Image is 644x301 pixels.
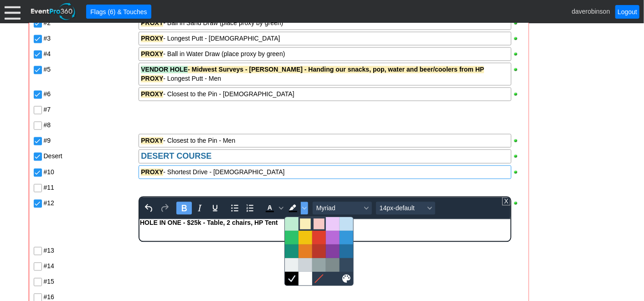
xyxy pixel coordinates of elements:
label: #10 [44,168,54,176]
button: Numbered list [242,202,258,214]
div: Dark Turquoise [285,244,299,258]
span: daverobinson [572,7,610,15]
label: #14 [44,262,54,270]
div: Green [285,231,299,244]
div: Show row when printing; click to hide row when printing. [513,200,524,206]
div: Show row when printing; click to hide row when printing. [513,51,524,57]
label: #3 [44,35,51,42]
div: Remove color [312,272,326,285]
div: Close editor [502,197,510,205]
strong: - Midwest Surveys - [PERSON_NAME] - Handing our snacks, pop, water and beer/coolers from HP [141,66,484,73]
button: Custom color [340,272,353,285]
div: Navy Blue [340,258,353,272]
div: Medium Gray [299,258,312,272]
label: #7 [44,106,51,113]
label: #4 [44,50,51,57]
label: Desert [44,152,62,160]
strong: PROXY [141,90,163,98]
div: Show row when printing; click to hide row when printing. [513,137,524,144]
div: Show row when printing; click to hide row when printing. [513,91,524,97]
button: Font Myriad [313,202,372,214]
div: - Ball in Water Draw (place proxy by green) [141,49,509,58]
div: Light Purple [326,217,340,231]
div: Light Gray [285,258,299,272]
div: Text color Black [262,202,285,214]
strong: PROXY [141,137,163,144]
div: Blue [340,231,353,244]
span: Flags (6) & Touches [88,7,149,16]
button: Underline [207,202,223,214]
div: Show row when printing; click to hide row when printing. [513,66,524,73]
span: Myriad [316,204,361,212]
div: Light Yellow [300,218,311,229]
div: - Longest Putt - Men [141,74,509,83]
div: - Longest Putt - [DEMOGRAPHIC_DATA] [141,34,509,43]
div: Show row when printing; click to hide row when printing. [513,153,524,159]
span: 14px-default [380,204,424,212]
label: #11 [44,184,54,191]
div: Black [285,272,299,285]
strong: DESERT COURSE [141,151,211,161]
div: Dark Gray [326,258,340,272]
label: #2 [44,19,51,26]
iframe: Rich Text Area [139,219,510,241]
label: #6 [44,90,51,98]
div: White [299,272,312,285]
a: Logout [615,5,639,19]
img: EventPro360 [30,1,77,22]
label: #9 [44,137,51,144]
div: Gray [312,258,326,272]
div: Light Red [314,218,325,229]
strong: PROXY [141,168,163,176]
div: Purple [326,231,340,244]
label: #12 [44,199,54,207]
div: Show row when printing; click to hide row when printing. [513,35,524,42]
div: Show row when printing; click to hide row when printing. [513,20,524,26]
strong: PROXY [141,35,163,42]
div: Orange [299,244,312,258]
button: Undo [141,202,157,214]
div: Yellow [299,231,312,244]
label: #8 [44,121,51,129]
div: Dark Red [312,244,326,258]
div: Dark Blue [340,244,353,258]
strong: PROXY [141,50,163,57]
div: Dark Purple [326,244,340,258]
div: Red [312,231,326,244]
div: Show row when printing; click to hide row when printing. [513,169,524,175]
label: #16 [44,293,54,301]
div: - Closest to the Pin - [DEMOGRAPHIC_DATA] [141,89,509,99]
label: #13 [44,247,54,254]
strong: PROXY [141,75,163,82]
label: #15 [44,278,54,285]
button: Bullet list [227,202,242,214]
div: - Closest to the Pin - Men [141,136,509,145]
button: Italic [192,202,207,214]
span: VENDOR HOLE [141,66,188,73]
div: Menu: Click or 'Crtl+M' to toggle menu open/close [5,4,21,20]
button: Font size 14px-default [376,202,435,214]
div: - Shortest Drive - [DEMOGRAPHIC_DATA] [141,167,509,176]
div: - Ball in Sand Draw (place proxy by green) [141,18,509,27]
div: Background color Black [285,202,308,214]
div: Light Blue [340,217,353,231]
strong: PROXY [141,19,163,26]
label: #5 [44,66,51,73]
button: Redo [157,202,172,214]
div: Light Green [285,217,299,231]
button: Bold [176,202,192,214]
